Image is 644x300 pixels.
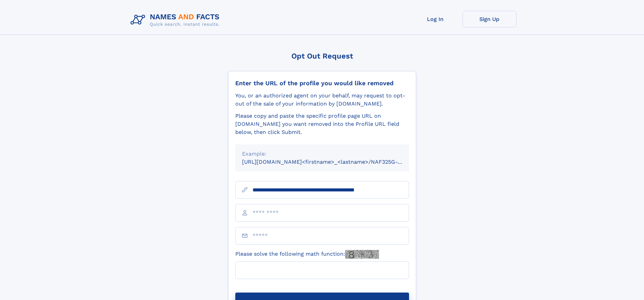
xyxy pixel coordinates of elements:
div: Enter the URL of the profile you would like removed [235,79,409,87]
div: Opt Out Request [228,52,416,60]
div: Please copy and paste the specific profile page URL on [DOMAIN_NAME] you want removed into the Pr... [235,112,409,136]
small: [URL][DOMAIN_NAME]<firstname>_<lastname>/NAF325G-xxxxxxxx [242,159,422,165]
div: Example: [242,150,402,158]
img: Logo Names and Facts [128,11,225,29]
div: You, or an authorized agent on your behalf, may request to opt-out of the sale of your informatio... [235,92,409,108]
a: Sign Up [462,11,517,27]
label: Please solve the following math function: [235,250,379,259]
a: Log In [408,11,462,27]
